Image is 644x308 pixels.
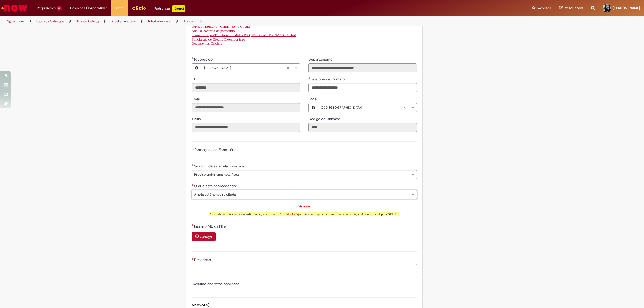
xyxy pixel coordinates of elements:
[1,3,28,13] img: ServiceNow
[115,5,124,11] span: More
[192,164,194,166] span: Obrigatório Preenchido
[308,77,311,79] span: Obrigatório Preenchido
[309,103,318,112] button: Local, Visualizar este registro CDD Curitiba
[192,97,202,101] span: Somente leitura - Email
[308,63,417,72] input: Departamento
[284,64,292,72] abbr: Limpar campo Favorecido
[613,6,640,10] span: [PERSON_NAME]
[192,29,235,33] a: Análise contrato de patrocínio
[4,16,425,26] ul: Trilhas de página
[132,4,146,12] img: click_logo_yellow_360x200.png
[192,116,202,122] label: Somente leitura - Título
[192,103,300,112] input: Email
[192,57,194,59] span: Obrigatório Preenchido
[37,5,56,11] span: Requisições
[194,257,212,262] span: Descrição
[192,224,194,226] span: Necessários
[311,77,346,82] span: Telefone de Contato
[192,37,245,41] a: Solicitação de Crédito Extemporâneo
[6,19,24,23] a: Página inicial
[194,190,406,199] span: A nota está sendo rejeitada
[70,5,107,11] span: Despesas Corporativas
[192,264,417,278] textarea: Descrição
[148,19,171,23] a: Tributo/Imposto
[192,64,202,72] button: Favorecido, Visualizar este registro Erica Franco Rossato
[192,303,417,307] h5: Anexo(s)
[192,147,236,152] label: Informações de Formulário
[321,103,403,112] span: CDD [GEOGRAPHIC_DATA]
[297,204,310,208] strong: Atenção
[192,96,202,102] label: Somente leitura - Email
[559,6,583,11] a: Rascunhos
[192,41,222,45] a: Documentos Oficiais
[154,5,185,12] div: Padroniza
[192,232,216,241] button: Carregar anexo de Inserir XML da NFe Required
[183,19,202,23] a: Dúvida Fiscal
[194,57,214,62] span: Necessários - Favorecido
[192,24,251,28] a: Dúvida Tributária - Caminhão no Cliente
[204,64,287,72] span: [PERSON_NAME]
[536,5,551,11] span: Favoritos
[202,64,300,72] a: [PERSON_NAME]Limpar campo Favorecido
[310,204,311,208] strong: :
[172,5,185,12] p: +GenAi
[279,212,298,216] a: COLABORA
[192,77,196,82] span: Somente leitura - ID
[192,123,300,132] input: Título
[200,235,212,239] small: Carregar
[308,83,417,92] input: Telefone de Contato
[194,170,406,179] span: Preciso emitir uma nota fiscal
[564,5,583,10] span: Rascunhos
[192,116,202,121] span: Somente leitura - Título
[192,76,196,82] label: Somente leitura - ID
[308,97,319,101] span: Local
[194,164,246,168] span: Sua dúvida esta relacionada a:
[76,19,99,23] a: Service Catalog
[57,6,62,11] span: 12
[209,212,399,216] span: Antes de seguir com esta solicitação, verifique o
[111,19,136,23] a: Fiscal e Tributário
[194,184,238,188] span: O que está acontecendo:
[308,57,334,62] label: Somente leitura - Departamento
[192,280,417,288] div: Resumo dos fatos ocorridos
[192,258,194,260] span: Necessários
[192,33,296,37] a: Parametrização Tributária - Pedidos PSS, EG Fiscal e PROMAX Central
[279,212,400,216] span: já existem respostas relacionadas a rejeição de nota fiscal pela SEFAZ.
[194,224,227,229] span: Inserir XML da NFe
[401,103,409,112] abbr: Limpar campo Local
[308,116,341,121] span: Somente leitura - Código da Unidade
[318,103,417,112] a: CDD [GEOGRAPHIC_DATA]Limpar campo Local
[308,57,334,62] span: Somente leitura - Departamento
[308,123,417,132] input: Código da Unidade
[192,83,300,92] input: ID
[308,116,341,122] label: Somente leitura - Código da Unidade
[36,19,64,23] a: Todos os Catálogos
[192,184,194,186] span: Obrigatório Preenchido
